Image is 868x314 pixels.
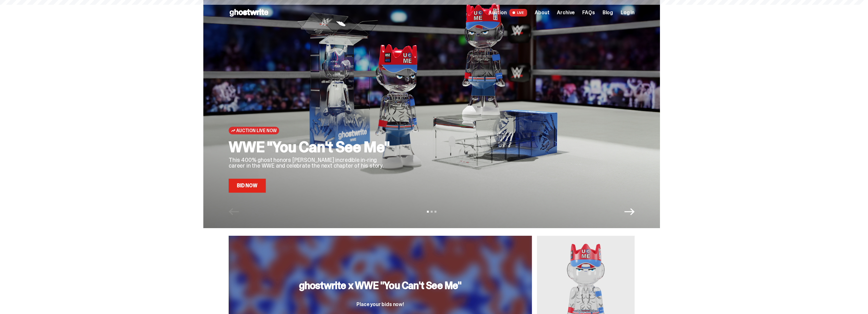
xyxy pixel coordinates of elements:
a: Log in [621,10,635,15]
button: View slide 3 [434,211,436,213]
a: Auction LIVE [488,9,527,16]
span: Auction [488,10,507,15]
a: Bid Now [229,179,266,193]
p: This 400% ghost honors [PERSON_NAME] incredible in-ring career in the WWE and celebrate the next ... [229,157,394,169]
span: LIVE [509,9,527,16]
button: View slide 1 [427,211,429,213]
a: Blog [603,10,613,15]
span: Auction Live Now [236,128,277,133]
button: View slide 2 [431,211,433,213]
p: Place your bids now! [299,302,461,307]
h2: WWE "You Can't See Me" [229,139,394,155]
button: Next [624,207,635,217]
h3: ghostwrite x WWE "You Can't See Me" [299,280,461,291]
a: About [535,10,549,15]
a: Archive [557,10,575,15]
a: FAQs [582,10,595,15]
